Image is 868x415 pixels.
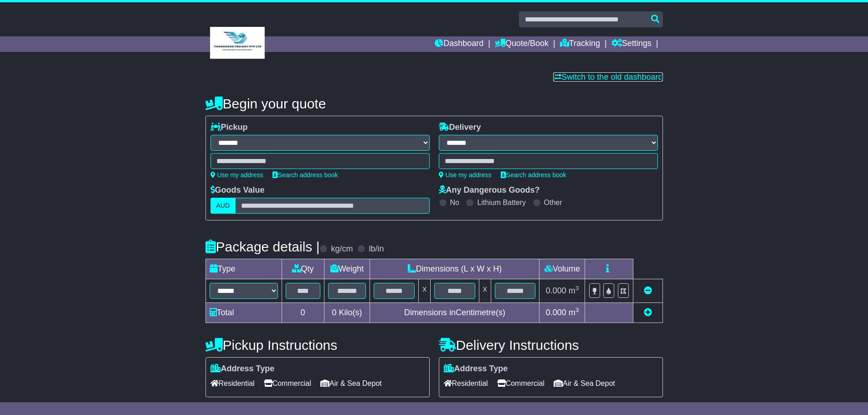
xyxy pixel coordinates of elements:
[435,36,483,52] a: Dashboard
[211,376,255,390] span: Residential
[497,376,544,390] span: Commercial
[439,171,492,179] a: Use my address
[211,185,265,195] label: Goods Value
[205,338,430,353] h4: Pickup Instructions
[282,303,324,323] td: 0
[479,279,491,303] td: x
[324,303,370,323] td: Kilo(s)
[611,36,652,52] a: Settings
[539,259,585,279] td: Volume
[439,338,663,353] h4: Delivery Instructions
[205,239,320,254] h4: Package details |
[320,376,382,390] span: Air & Sea Depot
[205,259,282,279] td: Type
[370,303,539,323] td: Dimensions in Centimetre(s)
[546,286,566,295] span: 0.000
[272,171,338,179] a: Search address book
[282,259,324,279] td: Qty
[205,96,663,111] h4: Begin your quote
[546,308,566,317] span: 0.000
[370,259,539,279] td: Dimensions (L x W x H)
[553,72,663,82] a: Switch to the old dashboard
[554,376,615,390] span: Air & Sea Depot
[264,376,311,390] span: Commercial
[569,308,579,317] span: m
[369,244,384,254] label: lb/in
[495,36,549,52] a: Quote/Book
[477,198,526,207] label: Lithium Battery
[575,307,579,313] sup: 3
[439,123,481,133] label: Delivery
[332,308,336,317] span: 0
[575,285,579,292] sup: 3
[444,364,508,374] label: Address Type
[211,171,263,179] a: Use my address
[501,171,566,179] a: Search address book
[644,308,652,317] a: Add new item
[331,244,353,254] label: kg/cm
[324,259,370,279] td: Weight
[211,123,248,133] label: Pickup
[644,286,652,295] a: Remove this item
[444,376,488,390] span: Residential
[211,364,275,374] label: Address Type
[211,198,236,214] label: AUD
[544,198,562,207] label: Other
[205,303,282,323] td: Total
[450,198,459,207] label: No
[419,279,431,303] td: x
[560,36,600,52] a: Tracking
[569,286,579,295] span: m
[439,185,540,195] label: Any Dangerous Goods?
